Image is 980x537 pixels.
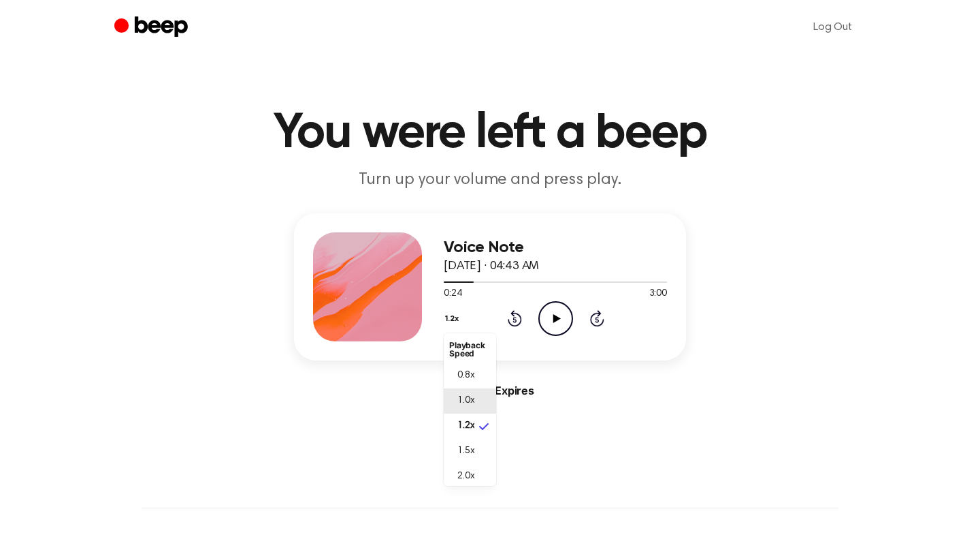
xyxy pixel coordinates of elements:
ul: 1.2x [444,333,496,486]
a: Beep [114,14,191,41]
div: Never Expires [294,382,686,399]
span: [DATE] · 04:43 AM [444,260,539,273]
a: Log Out [800,11,866,44]
span: 1.5x [457,444,474,459]
span: 3:00 [649,287,667,301]
span: 0.8x [457,369,474,383]
h3: Voice Note [444,239,667,257]
span: 0:24 [444,287,461,301]
li: Playback Speed [444,336,496,363]
span: 1.0x [457,394,474,408]
span: 2.0x [457,470,474,484]
span: 1.2x [457,419,474,433]
button: 1.2x [444,307,464,331]
h1: You were left a beep [142,109,838,158]
p: Turn up your volume and press play. [229,169,751,191]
